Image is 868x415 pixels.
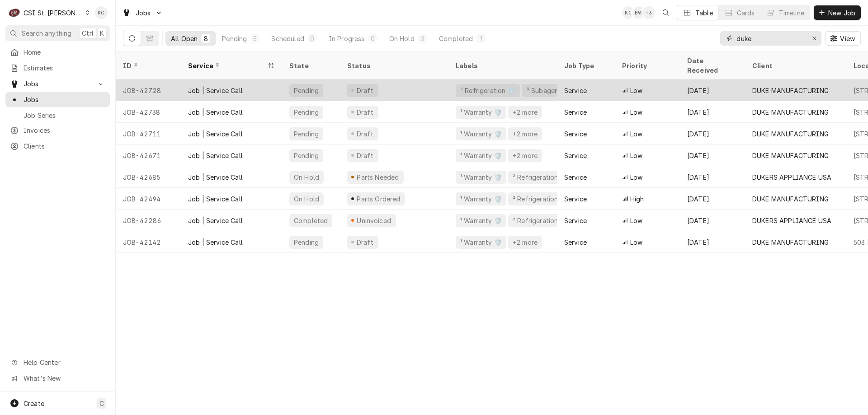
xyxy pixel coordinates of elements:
[564,194,587,204] div: Service
[370,34,376,43] div: 0
[356,173,400,182] div: Parts Needed
[99,399,104,408] span: C
[5,139,110,154] a: Clients
[632,6,645,19] div: BW
[630,173,642,182] span: Low
[188,86,243,95] div: Job | Service Call
[24,126,105,135] span: Invoices
[695,8,713,18] div: Table
[512,151,538,160] div: +2 more
[24,400,44,407] span: Create
[736,31,804,46] input: Keyword search
[116,210,181,231] div: JOB-42286
[680,145,745,166] div: [DATE]
[355,107,375,117] div: Draft
[188,151,243,160] div: Job | Service Call
[100,28,104,38] span: K
[188,61,266,70] div: Service
[564,107,587,117] div: Service
[687,56,736,75] div: Date Received
[188,107,243,117] div: Job | Service Call
[439,34,473,43] div: Completed
[564,151,587,160] div: Service
[293,151,320,160] div: Pending
[564,86,587,95] div: Service
[116,123,181,145] div: JOB-42711
[22,28,71,38] span: Search anything
[564,173,587,182] div: Service
[8,6,21,19] div: C
[5,61,110,75] a: Estimates
[459,238,503,247] div: ¹ Warranty 🛡️
[356,216,392,225] div: Uninvoiced
[459,151,503,160] div: ¹ Warranty 🛡️
[752,151,829,160] div: DUKE MANUFACTURING
[293,194,320,204] div: On Hold
[680,188,745,210] div: [DATE]
[630,107,642,117] span: Low
[347,61,439,70] div: Status
[118,5,166,20] a: Go to Jobs
[680,166,745,188] div: [DATE]
[5,25,110,41] button: Search anythingCtrlK
[420,34,425,43] div: 2
[95,6,108,19] div: Kelly Christen's Avatar
[123,61,172,70] div: ID
[680,231,745,253] div: [DATE]
[293,238,320,247] div: Pending
[512,216,569,225] div: ² Refrigeration ❄️
[24,79,92,89] span: Jobs
[807,31,821,46] button: Erase input
[680,123,745,145] div: [DATE]
[188,194,243,204] div: Job | Service Call
[630,86,642,95] span: Low
[8,6,21,19] div: CSI St. Louis's Avatar
[116,166,181,188] div: JOB-42685
[622,61,671,70] div: Priority
[188,238,243,247] div: Job | Service Call
[814,5,861,20] button: New Job
[680,210,745,231] div: [DATE]
[512,238,538,247] div: +2 more
[478,34,484,43] div: 1
[293,173,320,182] div: On Hold
[5,355,110,370] a: Go to Help Center
[459,107,503,117] div: ¹ Warranty 🛡️
[630,129,642,139] span: Low
[24,8,82,18] div: CSI St. [PERSON_NAME]
[355,238,375,247] div: Draft
[188,173,243,182] div: Job | Service Call
[630,216,642,225] span: Low
[355,129,375,139] div: Draft
[630,151,642,160] span: Low
[5,371,110,386] a: Go to What's New
[752,216,831,225] div: DUKERS APPLIANCE USA
[289,61,333,70] div: State
[5,76,110,91] a: Go to Jobs
[512,107,538,117] div: +2 more
[630,194,644,204] span: High
[24,95,105,104] span: Jobs
[116,145,181,166] div: JOB-42671
[459,194,503,204] div: ¹ Warranty 🛡️
[203,34,208,43] div: 8
[737,8,755,18] div: Cards
[171,34,198,43] div: All Open
[632,6,645,19] div: Brad Wicks's Avatar
[136,8,151,18] span: Jobs
[116,188,181,210] div: JOB-42494
[116,101,181,123] div: JOB-42738
[293,107,320,117] div: Pending
[459,216,503,225] div: ¹ Warranty 🛡️
[642,6,655,19] div: + 3
[752,129,829,139] div: DUKE MANUFACTURING
[659,5,673,20] button: Open search
[355,151,375,160] div: Draft
[252,34,258,43] div: 5
[24,373,104,383] span: What's New
[825,31,861,46] button: View
[752,86,829,95] div: DUKE MANUFACTURING
[752,173,831,182] div: DUKERS APPLIANCE USA
[630,238,642,247] span: Low
[310,34,315,43] div: 0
